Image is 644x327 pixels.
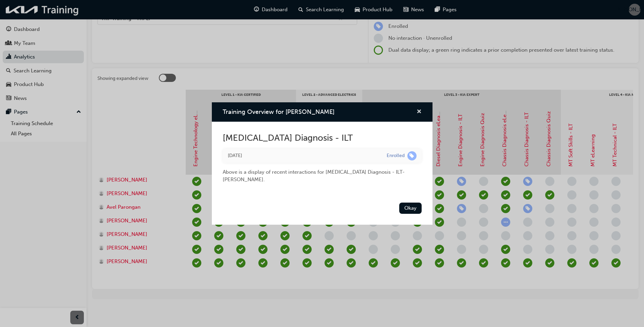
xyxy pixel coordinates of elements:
span: cross-icon [417,109,422,115]
span: Training Overview for [PERSON_NAME] [223,108,334,116]
h2: [MEDICAL_DATA] Diagnosis - ILT [223,133,422,143]
button: Okay [399,203,422,214]
div: Enrolled [387,153,405,159]
div: Above is a display of recent interactions for [MEDICAL_DATA] Diagnosis - ILT - [PERSON_NAME] . [223,163,422,184]
button: cross-icon [417,108,422,116]
div: Training Overview for Ace Hernandez [212,102,433,224]
div: Thu May 01 2025 11:36:04 GMT+0800 (Australian Western Standard Time) [228,152,376,160]
span: learningRecordVerb_ENROLL-icon [407,151,417,160]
